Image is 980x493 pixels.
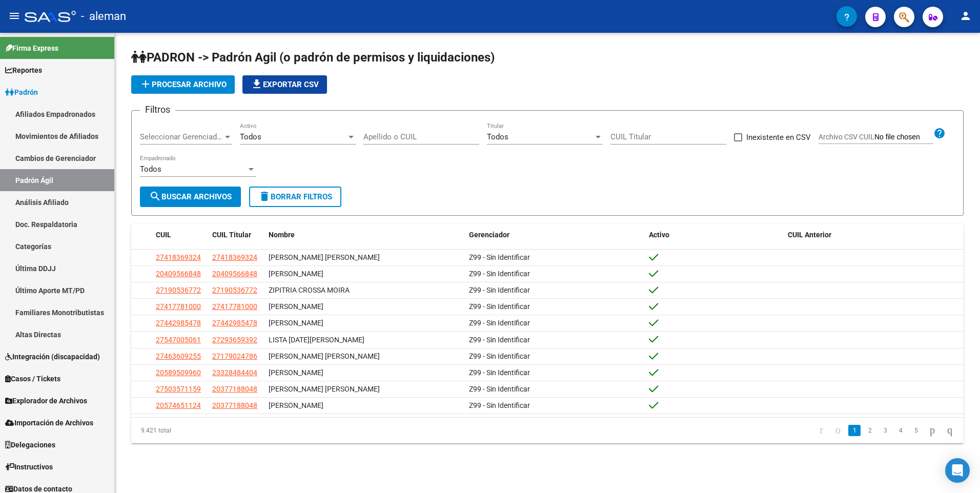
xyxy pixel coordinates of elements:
a: 3 [879,425,891,436]
li: page 3 [877,422,893,439]
input: Archivo CSV CUIL [874,133,933,142]
span: Gerenciador [469,231,509,239]
button: Exportar CSV [242,75,327,94]
div: Open Intercom Messenger [945,458,970,483]
li: page 5 [908,422,924,439]
span: Archivo CSV CUIL [819,133,874,141]
span: Z99 - Sin Identificar [469,352,530,360]
span: Z99 - Sin Identificar [469,270,530,278]
span: Inexistente en CSV [746,131,811,143]
datatable-header-cell: CUIL Titular [208,224,264,246]
mat-icon: search [149,190,161,202]
mat-icon: menu [8,10,21,22]
span: 27293659392 [212,336,257,344]
span: LISTA [DATE][PERSON_NAME] [269,336,364,344]
span: 23328484404 [212,368,257,377]
span: [PERSON_NAME] [PERSON_NAME] [269,385,380,393]
span: Exportar CSV [251,80,319,89]
span: 27442985478 [212,319,257,327]
span: Seleccionar Gerenciador [140,132,223,141]
span: Firma Express [5,43,58,54]
a: go to previous page [831,425,845,436]
span: Buscar Archivos [149,192,232,201]
span: Activo [649,231,669,239]
span: Padrón [5,87,38,98]
span: Casos / Tickets [5,373,60,384]
span: Z99 - Sin Identificar [469,401,530,409]
span: Z99 - Sin Identificar [469,253,530,261]
button: Buscar Archivos [140,187,241,207]
span: Z99 - Sin Identificar [469,336,530,344]
span: Delegaciones [5,439,55,450]
span: 27417781000 [156,302,201,311]
span: [PERSON_NAME] [269,302,323,311]
span: Todos [240,132,261,141]
mat-icon: help [933,127,946,139]
mat-icon: file_download [251,78,263,90]
span: CUIL Titular [212,231,251,239]
a: 4 [894,425,907,436]
span: 20377188048 [212,401,257,409]
span: 27190536772 [212,286,257,294]
span: [PERSON_NAME] [PERSON_NAME] [269,253,380,261]
span: 20409566848 [156,270,201,278]
li: page 4 [893,422,908,439]
span: Z99 - Sin Identificar [469,368,530,377]
button: Procesar archivo [131,75,235,94]
datatable-header-cell: Activo [645,224,784,246]
span: CUIL [156,231,171,239]
span: 20377188048 [212,385,257,393]
mat-icon: add [139,78,152,90]
span: Z99 - Sin Identificar [469,319,530,327]
span: Importación de Archivos [5,417,93,428]
span: 20409566848 [212,270,257,278]
span: 27463609255 [156,352,201,360]
span: - aleman [81,5,126,28]
span: Z99 - Sin Identificar [469,286,530,294]
h3: Filtros [140,102,175,117]
mat-icon: person [959,10,972,22]
span: Procesar archivo [139,80,227,89]
li: page 1 [847,422,862,439]
span: [PERSON_NAME] [269,401,323,409]
datatable-header-cell: CUIL Anterior [784,224,964,246]
a: go to first page [815,425,828,436]
button: Borrar Filtros [249,187,341,207]
span: Todos [487,132,508,141]
span: 20589509960 [156,368,201,377]
a: 5 [910,425,922,436]
span: Todos [140,165,161,174]
span: Reportes [5,65,42,76]
span: 27418369324 [212,253,257,261]
mat-icon: delete [258,190,271,202]
span: 27547005061 [156,336,201,344]
span: ZIPITRIA CROSSA MOIRA [269,286,350,294]
datatable-header-cell: Gerenciador [465,224,645,246]
li: page 2 [862,422,877,439]
span: 27418369324 [156,253,201,261]
span: Nombre [269,231,295,239]
span: [PERSON_NAME] [269,319,323,327]
datatable-header-cell: Nombre [264,224,465,246]
span: Borrar Filtros [258,192,332,201]
span: [PERSON_NAME] [269,270,323,278]
span: Z99 - Sin Identificar [469,302,530,311]
span: Explorador de Archivos [5,395,87,406]
span: PADRON -> Padrón Agil (o padrón de permisos y liquidaciones) [131,50,495,65]
a: go to last page [943,425,957,436]
a: 1 [848,425,861,436]
a: go to next page [925,425,940,436]
div: 9.421 total [131,418,296,443]
span: [PERSON_NAME] [269,368,323,377]
span: 27417781000 [212,302,257,311]
span: Integración (discapacidad) [5,351,100,362]
span: 27503571159 [156,385,201,393]
span: Instructivos [5,461,53,473]
span: Z99 - Sin Identificar [469,385,530,393]
span: 27190536772 [156,286,201,294]
span: 27442985478 [156,319,201,327]
span: 20574651124 [156,401,201,409]
span: [PERSON_NAME] [PERSON_NAME] [269,352,380,360]
a: 2 [864,425,876,436]
datatable-header-cell: CUIL [152,224,208,246]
